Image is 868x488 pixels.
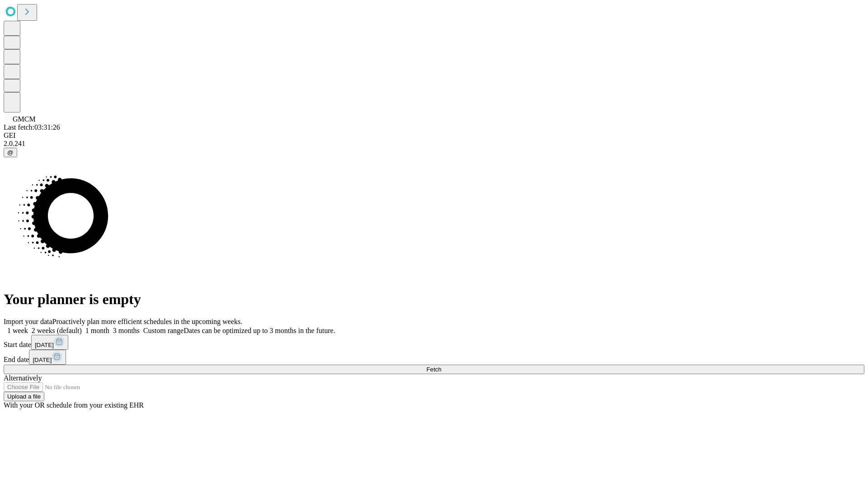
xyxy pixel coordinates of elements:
[4,318,52,325] span: Import your data
[4,148,17,157] button: @
[4,401,144,409] span: With your OR schedule from your existing EHR
[7,327,28,334] span: 1 week
[4,335,864,350] div: Start date
[426,366,441,373] span: Fetch
[4,131,864,140] div: GEI
[4,374,42,382] span: Alternatively
[4,350,864,365] div: End date
[4,365,864,374] button: Fetch
[4,291,864,308] h1: Your planner is empty
[143,327,184,334] span: Custom range
[31,335,68,350] button: [DATE]
[4,392,44,401] button: Upload a file
[85,327,109,334] span: 1 month
[35,342,54,348] span: [DATE]
[113,327,140,334] span: 3 months
[184,327,335,334] span: Dates can be optimized up to 3 months in the future.
[4,123,60,131] span: Last fetch: 03:31:26
[29,350,66,365] button: [DATE]
[52,318,242,325] span: Proactively plan more efficient schedules in the upcoming weeks.
[32,327,82,334] span: 2 weeks (default)
[4,140,864,148] div: 2.0.241
[33,357,52,363] span: [DATE]
[13,115,36,123] span: GMCM
[7,149,14,156] span: @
